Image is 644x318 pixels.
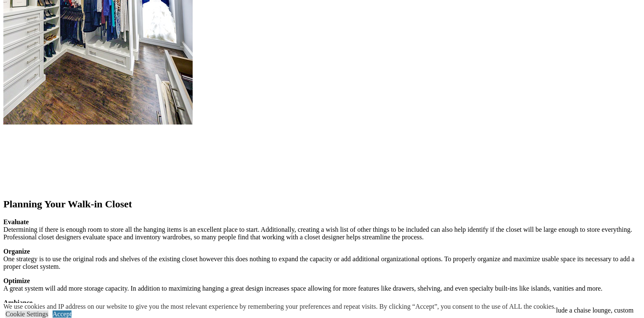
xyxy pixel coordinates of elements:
[53,310,72,318] a: Accept
[3,299,32,306] strong: Ambiance
[3,218,29,225] strong: Evaluate
[3,303,556,310] div: We use cookies and IP address on our website to give you the most relevant experience by remember...
[3,277,641,292] p: A great system will add more storage capacity. In addition to maximizing hanging a great design i...
[3,218,641,241] p: Determining if there is enough room to store all the hanging items is an excellent place to start...
[3,277,30,284] strong: Optimize
[3,199,641,210] h2: Planning Your Walk-in Closet
[3,248,641,270] p: One strategy is to use the original rods and shelves of the existing closet however this does not...
[5,310,48,318] a: Cookie Settings
[3,248,30,255] strong: Organize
